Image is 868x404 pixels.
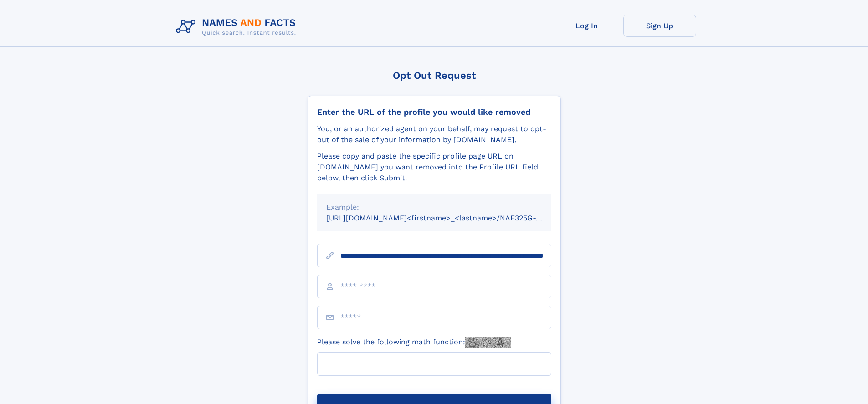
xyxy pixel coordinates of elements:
[317,337,511,348] label: Please solve the following math function:
[550,15,623,37] a: Log In
[623,15,696,37] a: Sign Up
[326,202,542,213] div: Example:
[317,123,551,145] div: You, or an authorized agent on your behalf, may request to opt-out of the sale of your informatio...
[308,70,561,81] div: Opt Out Request
[326,214,569,222] small: [URL][DOMAIN_NAME]<firstname>_<lastname>/NAF325G-xxxxxxxx
[317,107,551,117] div: Enter the URL of the profile you would like removed
[317,151,551,184] div: Please copy and paste the specific profile page URL on [DOMAIN_NAME] you want removed into the Pr...
[172,15,303,39] img: Logo Names and Facts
